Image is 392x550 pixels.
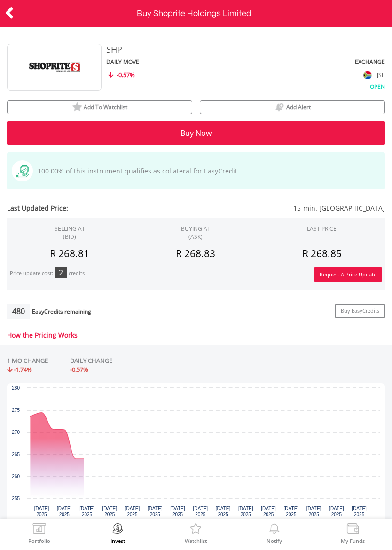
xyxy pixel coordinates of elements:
span: R 268.83 [176,247,215,260]
div: DAILY CHANGE [70,356,149,365]
span: Add Alert [286,103,311,111]
text: [DATE] 2025 [148,506,163,517]
text: 265 [12,452,20,457]
button: Request A Price Update [314,267,382,282]
span: (BID) [55,233,85,241]
text: [DATE] 2025 [306,506,321,517]
img: View Funds [345,523,360,536]
img: Watchlist [188,523,203,536]
button: Buy Now [7,121,385,145]
a: How the Pricing Works [7,330,78,339]
img: flag [364,71,372,79]
a: Buy EasyCredits [335,304,385,318]
text: 260 [12,474,20,479]
text: 280 [12,385,20,391]
text: 255 [12,496,20,501]
img: collateral-qualifying-green.svg [16,165,29,178]
label: Portfolio [28,538,50,543]
text: [DATE] 2025 [284,506,299,517]
span: -0.57% [70,365,88,374]
text: [DATE] 2025 [125,506,140,517]
text: [DATE] 2025 [261,506,276,517]
a: Invest [110,523,125,543]
text: 270 [12,430,20,435]
div: Price update cost: [10,270,53,277]
svg: Interactive chart [7,383,385,524]
img: View Portfolio [32,523,47,536]
div: OPEN [246,81,385,91]
label: Invest [110,538,125,543]
span: JSE [377,71,385,79]
button: price alerts bell Add Alert [200,100,385,114]
a: Watchlist [185,523,207,543]
text: [DATE] 2025 [193,506,208,517]
div: Chart. Highcharts interactive chart. [7,383,385,524]
div: 2 [55,267,67,278]
a: Portfolio [28,523,50,543]
text: [DATE] 2025 [238,506,253,517]
div: SELLING AT [55,225,85,241]
span: -0.57% [117,71,135,79]
text: [DATE] 2025 [352,506,367,517]
label: Watchlist [185,538,207,543]
label: My Funds [341,538,365,543]
img: watchlist [72,102,82,112]
a: My Funds [341,523,365,543]
span: Last Updated Price: [7,204,165,213]
label: Notify [267,538,282,543]
text: [DATE] 2025 [34,506,49,517]
div: credits [69,270,85,277]
span: Add To Watchlist [84,103,127,111]
img: price alerts bell [274,102,285,112]
div: 1 MO CHANGE [7,356,48,365]
div: EXCHANGE [246,58,385,66]
span: BUYING AT [181,225,211,241]
text: [DATE] 2025 [57,506,72,517]
span: R 268.85 [302,247,342,260]
span: 100.00% of this instrument qualifies as collateral for EasyCredit. [33,166,239,175]
div: EasyCredits remaining [32,308,91,316]
span: -1.74% [14,365,32,374]
div: 480 [7,304,30,319]
span: R 268.81 [50,247,89,260]
img: View Notifications [267,523,282,536]
text: [DATE] 2025 [216,506,231,517]
div: DAILY MOVE [106,58,246,66]
div: SHP [106,44,315,56]
text: [DATE] 2025 [170,506,185,517]
span: (ASK) [181,233,211,241]
text: [DATE] 2025 [102,506,118,517]
a: Notify [267,523,282,543]
img: Invest Now [110,523,125,536]
img: EQU.ZA.SHP.png [19,44,90,91]
span: 15-min. [GEOGRAPHIC_DATA] [165,204,385,213]
button: watchlist Add To Watchlist [7,100,192,114]
text: 275 [12,408,20,413]
text: [DATE] 2025 [79,506,94,517]
text: [DATE] 2025 [329,506,344,517]
div: LAST PRICE [307,225,337,233]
